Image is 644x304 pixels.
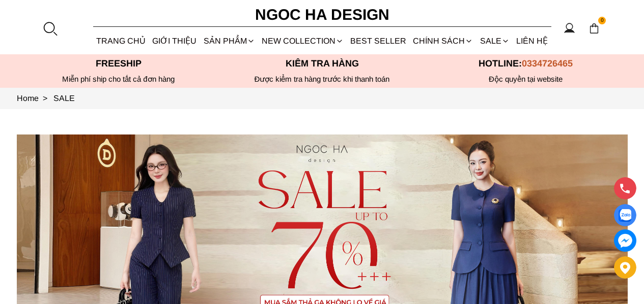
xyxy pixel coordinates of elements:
[258,27,347,54] a: NEW COLLECTION
[93,27,149,54] a: TRANG CHỦ
[614,204,636,226] a: Display image
[53,94,75,103] a: Link to SALE
[598,17,606,25] span: 0
[619,209,631,222] img: Display image
[589,23,600,34] img: img-CART-ICON-ksit0nf1
[220,75,424,84] p: Được kiểm tra hàng trước khi thanh toán
[347,27,410,54] a: BEST SELLER
[17,94,53,103] a: Link to Home
[200,27,258,54] div: SẢN PHẨM
[246,3,399,27] a: Ngoc Ha Design
[17,58,220,69] p: Freeship
[17,75,220,84] div: Miễn phí ship cho tất cả đơn hàng
[149,27,200,54] a: GIỚI THIỆU
[522,58,573,69] span: 0334726465
[477,27,513,54] a: SALE
[286,58,359,69] font: Kiểm tra hàng
[424,75,628,84] h6: Độc quyền tại website
[39,94,51,103] span: >
[614,229,636,252] a: messenger
[513,27,551,54] a: LIÊN HỆ
[424,58,628,69] p: Hotline:
[410,27,477,54] div: Chính sách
